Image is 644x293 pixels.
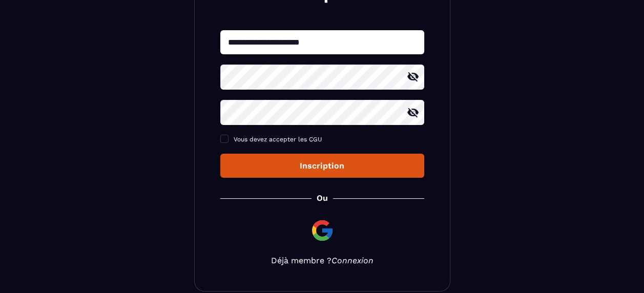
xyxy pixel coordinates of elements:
[310,218,335,243] img: google
[220,154,424,178] button: Inscription
[228,161,416,171] div: Inscription
[331,256,373,265] a: Connexion
[317,193,328,203] p: Ou
[234,136,322,143] span: Vous devez accepter les CGU
[220,256,424,265] p: Déjà membre ?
